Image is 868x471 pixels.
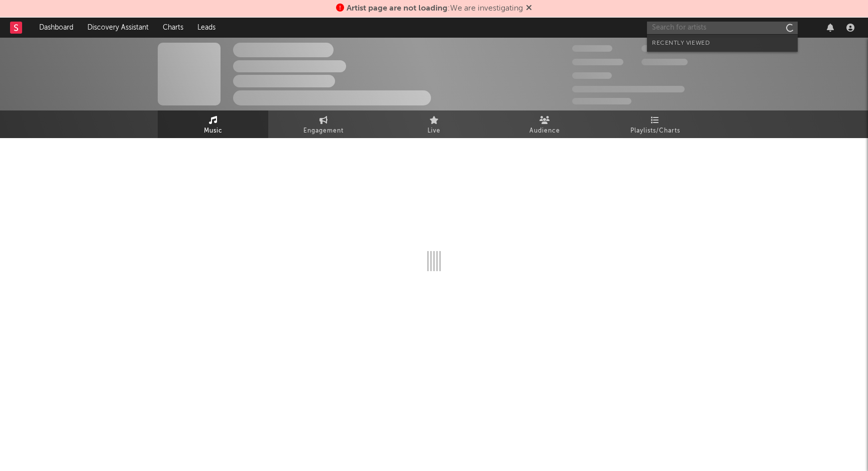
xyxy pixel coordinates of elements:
[529,125,560,137] span: Audience
[600,110,710,138] a: Playlists/Charts
[32,18,80,38] a: Dashboard
[379,110,489,138] a: Live
[190,18,223,38] a: Leads
[204,125,223,137] span: Music
[158,110,268,138] a: Music
[572,72,612,79] span: 100,000
[630,125,680,137] span: Playlists/Charts
[572,86,685,92] span: 50,000,000 Monthly Listeners
[156,18,190,38] a: Charts
[427,125,441,137] span: Live
[489,110,600,138] a: Audience
[641,59,688,65] span: 1,000,000
[572,59,623,65] span: 50,000,000
[303,125,344,137] span: Engagement
[641,45,681,52] span: 100,000
[80,18,156,38] a: Discovery Assistant
[572,98,631,104] span: Jump Score: 85.0
[526,5,532,13] span: Dismiss
[347,5,523,13] span: : We are investigating
[347,5,448,13] span: Artist page are not loading
[268,110,379,138] a: Engagement
[647,22,798,34] input: Search for artists
[652,37,793,49] div: Recently Viewed
[572,45,612,52] span: 300,000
